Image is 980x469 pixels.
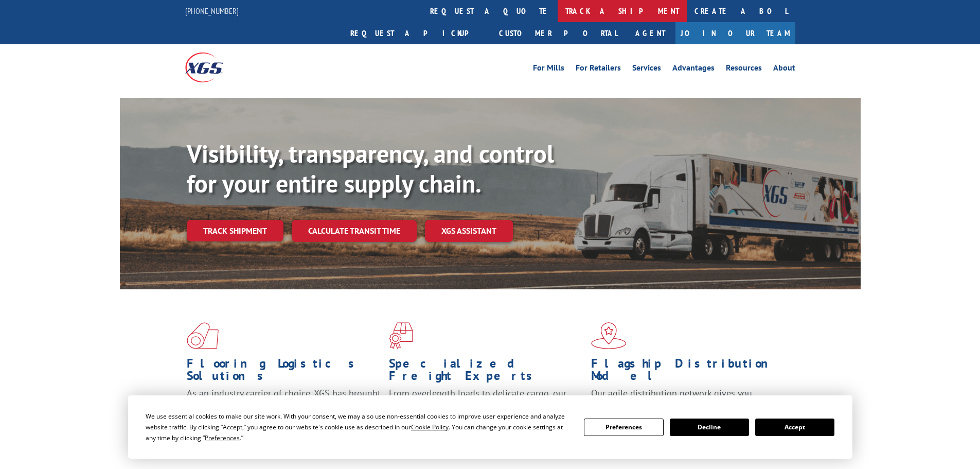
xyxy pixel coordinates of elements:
span: As an industry carrier of choice, XGS has brought innovation and dedication to flooring logistics... [187,387,381,424]
a: [PHONE_NUMBER] [185,6,239,16]
button: Preferences [584,419,663,436]
img: xgs-icon-focused-on-flooring-red [389,322,413,349]
h1: Flagship Distribution Model [591,357,786,387]
h1: Specialized Freight Experts [389,357,583,387]
b: Visibility, transparency, and control for your entire supply chain. [187,137,554,199]
a: About [773,64,795,75]
div: Cookie Consent Prompt [128,395,852,459]
a: Request a pickup [343,22,491,44]
a: Resources [726,64,762,75]
a: Services [632,64,661,75]
span: Cookie Policy [411,423,449,431]
h1: Flooring Logistics Solutions [187,357,381,387]
a: Track shipment [187,220,283,241]
a: Advantages [672,64,715,75]
a: For Mills [533,64,564,75]
span: Our agile distribution network gives you nationwide inventory management on demand. [591,387,780,411]
button: Decline [670,419,749,436]
button: Accept [755,419,834,436]
a: For Retailers [576,64,621,75]
img: xgs-icon-total-supply-chain-intelligence-red [187,322,219,349]
div: We use essential cookies to make our site work. With your consent, we may also use non-essential ... [146,411,572,443]
p: From overlength loads to delicate cargo, our experienced staff knows the best way to move your fr... [389,387,583,433]
img: xgs-icon-flagship-distribution-model-red [591,322,627,349]
a: XGS ASSISTANT [425,220,513,242]
span: Preferences [205,433,240,442]
a: Calculate transit time [292,220,417,242]
a: Customer Portal [491,22,625,44]
a: Agent [625,22,675,44]
a: Join Our Team [675,22,795,44]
